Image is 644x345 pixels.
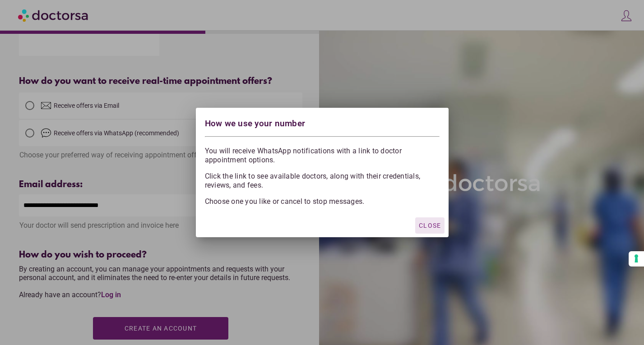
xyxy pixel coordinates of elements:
span: Close [419,222,441,229]
div: How we use your number [205,117,440,133]
button: Your consent preferences for tracking technologies [629,251,644,267]
p: Click the link to see available doctors, along with their credentials, reviews, and fees. [205,172,440,190]
p: You will receive WhatsApp notifications with a link to doctor appointment options. [205,144,440,165]
p: Choose one you like or cancel to stop messages. [205,197,440,206]
button: Close [415,217,445,234]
